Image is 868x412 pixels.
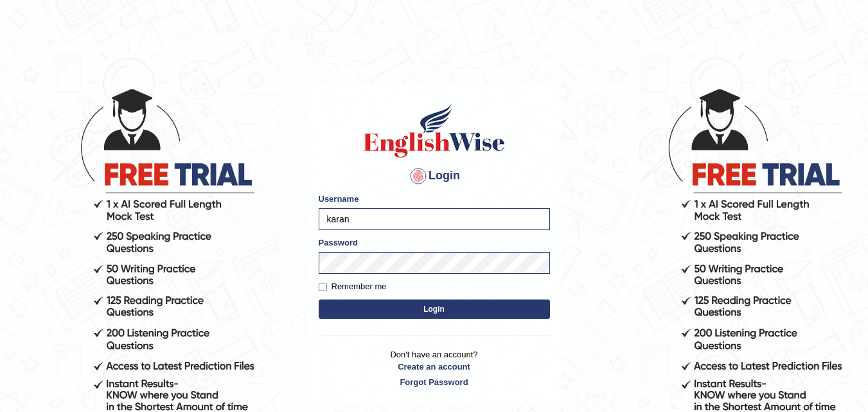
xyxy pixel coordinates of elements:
[319,166,550,186] h4: Login
[319,237,358,249] label: Password
[319,283,327,291] input: Remember me
[319,193,359,205] label: Username
[319,280,387,293] label: Remember me
[361,102,508,159] img: Logo of English Wise sign in for intelligent practice with AI
[319,300,550,319] button: Login
[319,376,550,388] a: Forgot Password
[319,348,550,388] p: Don't have an account?
[319,361,550,373] a: Create an account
